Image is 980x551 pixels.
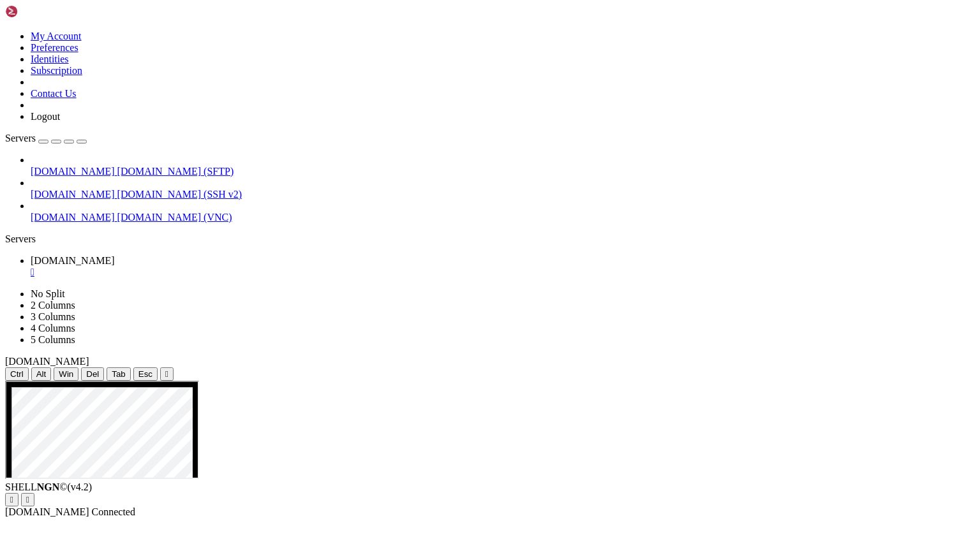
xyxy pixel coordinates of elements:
a: No Split [31,288,65,299]
a: Logout [31,111,60,122]
span: [DOMAIN_NAME] [5,506,89,517]
button: Ctrl [5,367,29,381]
li: [DOMAIN_NAME] [DOMAIN_NAME] (VNC) [31,200,975,223]
div:  [26,495,29,504]
a: Servers [5,133,87,143]
a: Preferences [31,42,78,53]
a: Contact Us [31,88,77,99]
span: [DOMAIN_NAME] (VNC) [117,212,232,223]
img: Shellngn [5,5,78,18]
a: h.ycloud.info [31,255,975,278]
span: 4.2.0 [68,481,93,492]
span: [DOMAIN_NAME] (SSH v2) [117,189,242,200]
span: Tab [112,369,126,379]
span: Esc [138,369,152,379]
button:  [160,367,174,381]
span: Ctrl [10,369,24,379]
li: [DOMAIN_NAME] [DOMAIN_NAME] (SFTP) [31,154,975,177]
b: NGN [37,481,60,492]
a: 3 Columns [31,311,75,322]
span: Connected [92,506,135,517]
span: Servers [5,133,36,143]
span: [DOMAIN_NAME] [31,189,115,200]
button:  [21,493,34,506]
span: [DOMAIN_NAME] (SFTP) [117,166,234,177]
a: My Account [31,31,82,41]
button: Esc [133,367,158,381]
a: [DOMAIN_NAME] [DOMAIN_NAME] (SSH v2) [31,189,975,200]
button: Win [54,367,78,381]
button: Alt [31,367,52,381]
a: 5 Columns [31,334,75,345]
a: Identities [31,54,69,64]
span: [DOMAIN_NAME] [31,255,115,266]
a: [DOMAIN_NAME] [DOMAIN_NAME] (VNC) [31,212,975,223]
a: Subscription [31,65,82,76]
div: Servers [5,233,975,245]
button:  [5,493,19,506]
li: [DOMAIN_NAME] [DOMAIN_NAME] (SSH v2) [31,177,975,200]
span: SHELL © [5,481,92,492]
span: Alt [36,369,47,379]
span: Win [59,369,73,379]
a:  [31,267,975,278]
button: Tab [107,367,131,381]
span: [DOMAIN_NAME] [31,166,115,177]
div:  [165,369,168,379]
span: Del [86,369,99,379]
button: Del [81,367,104,381]
span: [DOMAIN_NAME] [31,212,115,223]
div:  [10,495,13,504]
a: 2 Columns [31,300,75,311]
a: 4 Columns [31,323,75,334]
span: [DOMAIN_NAME] [5,356,89,367]
a: [DOMAIN_NAME] [DOMAIN_NAME] (SFTP) [31,166,975,177]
